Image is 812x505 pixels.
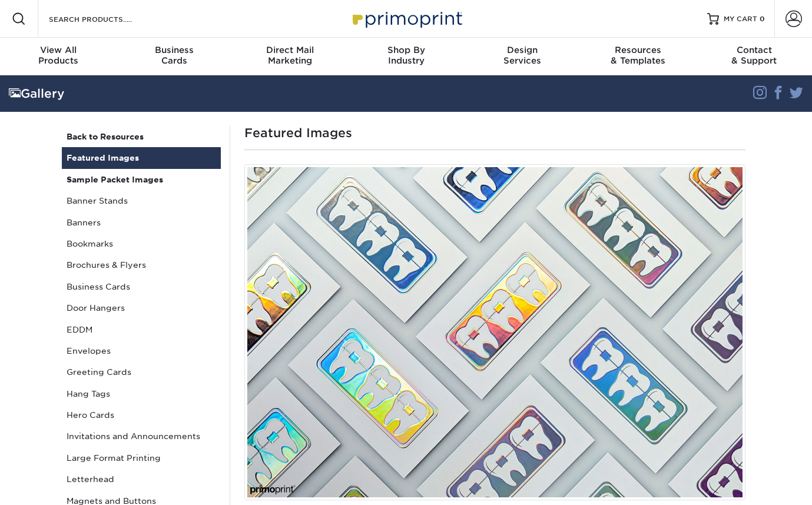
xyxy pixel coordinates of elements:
[62,340,221,361] a: Envelopes
[116,38,232,75] a: BusinessCards
[696,45,812,55] span: Contact
[348,38,464,75] a: Shop ByIndustry
[232,45,348,55] span: Direct Mail
[348,45,464,66] div: Industry
[244,164,745,500] img: Custom Holographic Business Card designed by Primoprint.
[580,38,696,75] a: Resources& Templates
[62,147,221,168] a: Featured Images
[62,404,221,426] a: Hero Cards
[62,447,221,469] a: Large Format Printing
[347,6,465,31] img: Primoprint
[62,426,221,447] a: Invitations and Announcements
[62,319,221,340] a: EDDM
[62,469,221,490] a: Letterhead
[464,38,580,75] a: DesignServices
[62,169,221,190] a: Sample Packet Images
[67,153,139,162] strong: Featured Images
[62,212,221,233] a: Banners
[62,276,221,297] a: Business Cards
[62,254,221,275] a: Brochures & Flyers
[62,190,221,211] a: Banner Stands
[232,45,348,66] div: Marketing
[232,38,348,75] a: Direct MailMarketing
[696,38,812,75] a: Contact& Support
[696,45,812,66] div: & Support
[760,15,765,23] span: 0
[244,126,745,140] h1: Featured Images
[62,361,221,383] a: Greeting Cards
[62,233,221,254] a: Bookmarks
[464,45,580,55] span: Design
[464,45,580,66] div: Services
[348,45,464,55] span: Shop By
[724,14,757,24] span: MY CART
[67,175,163,184] strong: Sample Packet Images
[116,45,232,55] span: Business
[116,45,232,66] div: Cards
[62,383,221,404] a: Hang Tags
[62,126,221,147] a: Back to Resources
[580,45,696,55] span: Resources
[62,297,221,318] a: Door Hangers
[48,12,163,26] input: SEARCH PRODUCTS.....
[580,45,696,66] div: & Templates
